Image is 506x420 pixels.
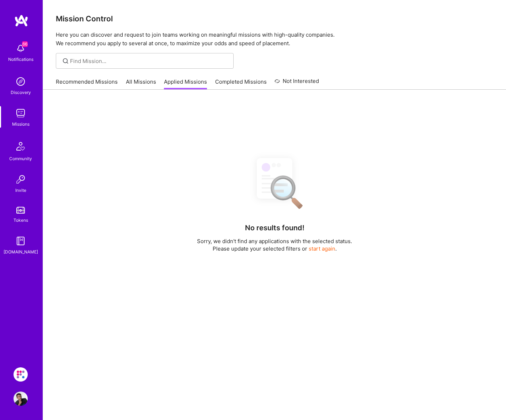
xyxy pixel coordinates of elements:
[14,367,28,382] img: Evinced: AI-Agents Accessibility Solution
[275,77,319,90] a: Not Interested
[164,78,207,90] a: Applied Missions
[309,245,335,252] button: start again
[12,367,30,382] a: Evinced: AI-Agents Accessibility Solution
[70,57,228,65] input: Find Mission...
[9,155,32,162] div: Community
[14,172,28,187] img: Invite
[14,14,28,27] img: logo
[56,31,493,48] p: Here you can discover and request to join teams working on meaningful missions with high-quality ...
[245,224,304,232] h4: No results found!
[126,78,156,90] a: All Missions
[14,74,28,89] img: discovery
[56,14,493,23] h3: Mission Control
[14,216,28,224] div: Tokens
[8,56,33,63] div: Notifications
[14,392,28,406] img: User Avatar
[244,152,305,214] img: No Results
[11,89,31,96] div: Discovery
[14,106,28,120] img: teamwork
[215,78,267,90] a: Completed Missions
[16,207,25,214] img: tokens
[197,245,352,252] p: Please update your selected filters or .
[12,138,29,155] img: Community
[14,41,28,56] img: bell
[12,120,30,128] div: Missions
[15,187,26,194] div: Invite
[22,41,28,47] span: 66
[56,78,118,90] a: Recommended Missions
[14,234,28,248] img: guide book
[4,248,38,256] div: [DOMAIN_NAME]
[197,237,352,245] p: Sorry, we didn't find any applications with the selected status.
[12,392,30,406] a: User Avatar
[62,57,70,65] i: icon SearchGrey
